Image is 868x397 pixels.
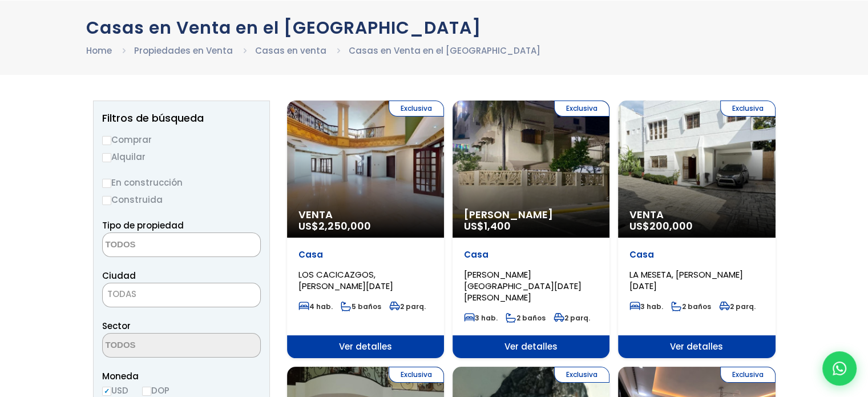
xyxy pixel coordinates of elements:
[318,219,371,233] span: 2,250,000
[102,133,261,147] label: Comprar
[298,249,433,260] p: Casa
[298,302,333,311] span: 4 hab.
[671,302,711,311] span: 2 baños
[629,249,764,260] p: Casa
[629,302,663,311] span: 3 hab.
[464,249,598,260] p: Casa
[554,367,609,383] span: Exclusiva
[102,150,261,164] label: Alquilar
[103,286,260,302] span: TODAS
[720,101,776,117] span: Exclusiva
[102,175,261,190] label: En construcción
[389,302,426,311] span: 2 parq.
[629,268,743,292] span: LA MESETA, [PERSON_NAME][DATE]
[134,45,233,57] a: Propiedades en Venta
[629,219,693,233] span: US$
[255,45,326,57] a: Casas en venta
[649,219,693,233] span: 200,000
[453,335,609,358] span: Ver detalles
[102,153,111,162] input: Alquilar
[86,18,782,38] h1: Casas en Venta en el [GEOGRAPHIC_DATA]
[618,101,775,358] a: Exclusiva Venta US$200,000 Casa LA MESETA, [PERSON_NAME][DATE] 3 hab. 2 baños 2 parq. Ver detalles
[618,335,775,358] span: Ver detalles
[102,196,111,205] input: Construida
[102,193,261,207] label: Construida
[102,387,111,396] input: USD
[554,313,590,323] span: 2 parq.
[298,268,393,292] span: LOS CACICAZGOS, [PERSON_NAME][DATE]
[464,209,598,220] span: [PERSON_NAME]
[102,283,261,307] span: TODAS
[142,387,151,396] input: DOP
[103,334,213,358] textarea: Search
[102,369,261,383] span: Moneda
[464,268,582,303] span: [PERSON_NAME][GEOGRAPHIC_DATA][DATE][PERSON_NAME]
[287,335,444,358] span: Ver detalles
[102,113,261,124] h2: Filtros de búsqueda
[102,136,111,145] input: Comprar
[719,302,756,311] span: 2 parq.
[287,101,444,358] a: Exclusiva Venta US$2,250,000 Casa LOS CACICAZGOS, [PERSON_NAME][DATE] 4 hab. 5 baños 2 parq. Ver ...
[349,43,540,58] li: Casas en Venta en el [GEOGRAPHIC_DATA]
[720,367,776,383] span: Exclusiva
[102,179,111,188] input: En construcción
[506,313,546,323] span: 2 baños
[102,270,136,282] span: Ciudad
[102,320,131,332] span: Sector
[484,219,511,233] span: 1,400
[389,367,444,383] span: Exclusiva
[86,45,112,57] a: Home
[464,313,498,323] span: 3 hab.
[453,101,609,358] a: Exclusiva [PERSON_NAME] US$1,400 Casa [PERSON_NAME][GEOGRAPHIC_DATA][DATE][PERSON_NAME] 3 hab. 2 ...
[102,219,184,231] span: Tipo de propiedad
[298,209,433,220] span: Venta
[389,101,444,117] span: Exclusiva
[629,209,764,220] span: Venta
[103,233,213,258] textarea: Search
[298,219,371,233] span: US$
[464,219,511,233] span: US$
[107,288,136,300] span: TODAS
[554,101,609,117] span: Exclusiva
[341,302,381,311] span: 5 baños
